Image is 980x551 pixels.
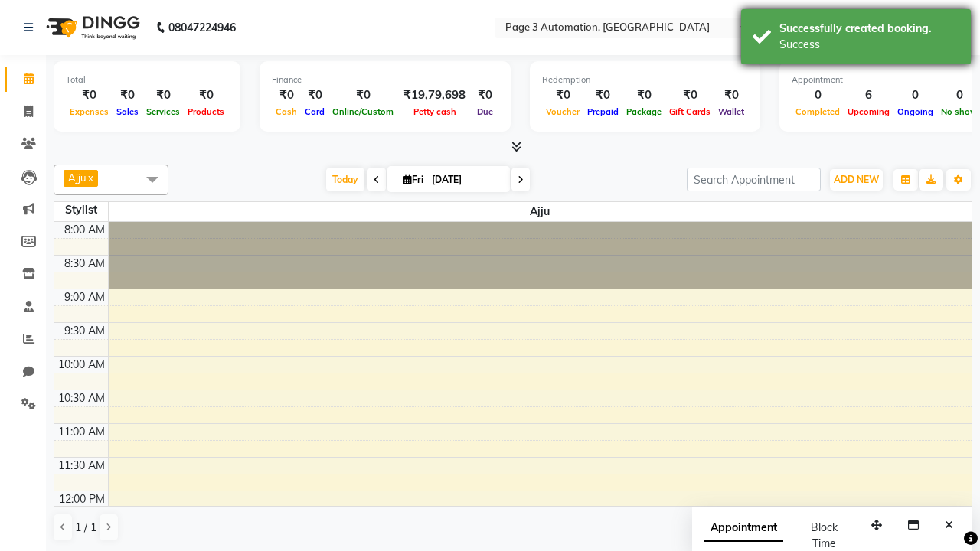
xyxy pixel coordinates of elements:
span: Due [473,106,497,117]
span: Completed [792,106,844,117]
div: ₹19,79,698 [397,86,472,104]
span: Ajju [109,202,972,221]
button: ADD NEW [830,169,883,191]
span: Upcoming [844,106,893,117]
span: Fri [400,174,427,185]
div: ₹0 [714,86,748,104]
div: Successfully created booking. [779,21,959,37]
div: Total [66,73,228,86]
div: ₹0 [583,86,622,104]
div: 10:30 AM [55,390,108,406]
div: Stylist [54,202,108,218]
div: ₹0 [328,86,397,104]
div: Success [779,37,959,53]
div: ₹0 [66,86,113,104]
span: Today [326,168,364,191]
span: Sales [113,106,142,117]
span: Online/Custom [328,106,397,117]
span: Appointment [704,514,783,542]
input: 2025-10-03 [427,168,504,191]
div: 11:00 AM [55,424,108,440]
div: ₹0 [665,86,714,104]
div: ₹0 [113,86,142,104]
span: Voucher [542,106,583,117]
span: Wallet [714,106,748,117]
div: 8:30 AM [61,256,108,272]
div: ₹0 [472,86,498,104]
input: Search Appointment [687,168,821,191]
span: Gift Cards [665,106,714,117]
button: Close [938,514,960,537]
span: Block Time [811,520,838,550]
div: Redemption [542,73,748,86]
div: ₹0 [142,86,184,104]
span: Products [184,106,228,117]
div: 9:00 AM [61,289,108,305]
span: Card [301,106,328,117]
div: 8:00 AM [61,222,108,238]
div: 11:30 AM [55,458,108,474]
span: Ongoing [893,106,937,117]
div: ₹0 [542,86,583,104]
div: Finance [272,73,498,86]
span: 1 / 1 [75,520,96,536]
div: ₹0 [622,86,665,104]
div: 12:00 PM [56,491,108,507]
div: 0 [792,86,844,104]
b: 08047224946 [168,6,236,49]
div: 9:30 AM [61,323,108,339]
span: Prepaid [583,106,622,117]
div: ₹0 [272,86,301,104]
div: 0 [893,86,937,104]
div: ₹0 [184,86,228,104]
div: ₹0 [301,86,328,104]
span: Cash [272,106,301,117]
span: Petty cash [410,106,460,117]
a: x [87,171,93,184]
span: ADD NEW [834,174,879,185]
div: 6 [844,86,893,104]
span: Package [622,106,665,117]
span: Ajju [68,171,87,184]
span: Services [142,106,184,117]
span: Expenses [66,106,113,117]
div: 10:00 AM [55,357,108,373]
img: logo [39,6,144,49]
